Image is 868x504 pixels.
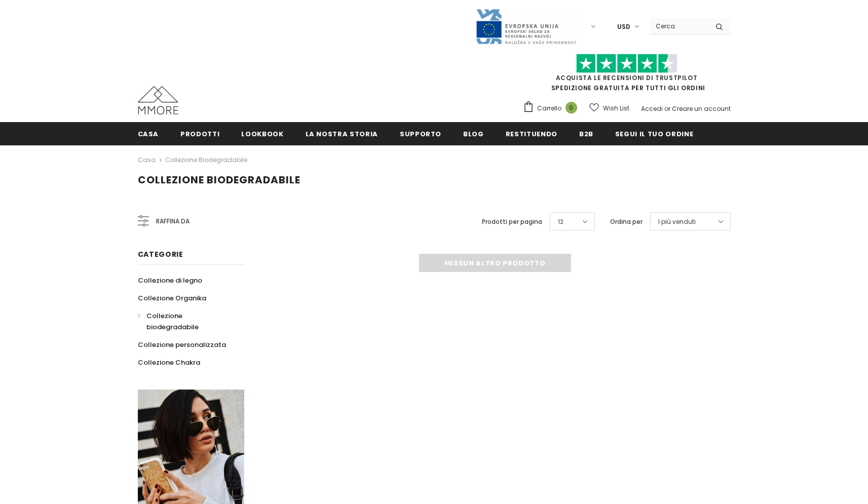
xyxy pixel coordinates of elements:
[138,340,226,350] span: Collezione personalizzata
[400,122,441,145] a: supporto
[658,217,696,227] span: I più venduti
[664,104,670,113] span: or
[138,154,156,166] a: Casa
[146,311,199,332] span: Collezione biodegradabile
[523,101,582,116] a: Carrello 0
[306,122,378,145] a: La nostra storia
[463,122,484,145] a: Blog
[138,173,300,187] span: Collezione biodegradabile
[138,272,202,289] a: Collezione di legno
[482,217,542,227] label: Prodotti per pagina
[241,122,283,145] a: Lookbook
[138,129,159,139] span: Casa
[306,129,378,139] span: La nostra storia
[650,19,708,33] input: Search Site
[672,104,731,113] a: Creare un account
[506,129,557,139] span: Restituendo
[138,249,183,259] span: Categorie
[138,276,202,285] span: Collezione di legno
[463,129,484,139] span: Blog
[558,217,563,227] span: 12
[156,216,190,227] span: Raffina da
[138,354,200,371] a: Collezione Chakra
[506,122,557,145] a: Restituendo
[138,336,226,354] a: Collezione personalizzata
[475,22,577,30] a: Javni Razpis
[138,293,206,303] span: Collezione Organika
[556,73,698,82] a: Acquista le recensioni di TrustPilot
[615,129,693,139] span: Segui il tuo ordine
[610,217,643,227] label: Ordina per
[180,129,219,139] span: Prodotti
[138,289,206,307] a: Collezione Organika
[138,122,159,145] a: Casa
[400,129,441,139] span: supporto
[241,129,283,139] span: Lookbook
[579,129,593,139] span: B2B
[523,58,731,92] span: SPEDIZIONE GRATUITA PER TUTTI GLI ORDINI
[617,22,630,32] span: USD
[138,358,200,367] span: Collezione Chakra
[138,86,178,114] img: Casi MMORE
[165,156,247,164] a: Collezione biodegradabile
[579,122,593,145] a: B2B
[576,54,677,73] img: Fidati di Pilot Stars
[641,104,663,113] a: Accedi
[537,103,561,113] span: Carrello
[180,122,219,145] a: Prodotti
[565,102,577,113] span: 0
[615,122,693,145] a: Segui il tuo ordine
[138,307,233,336] a: Collezione biodegradabile
[589,99,629,117] a: Wish List
[475,8,577,45] img: Javni Razpis
[603,103,629,113] span: Wish List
